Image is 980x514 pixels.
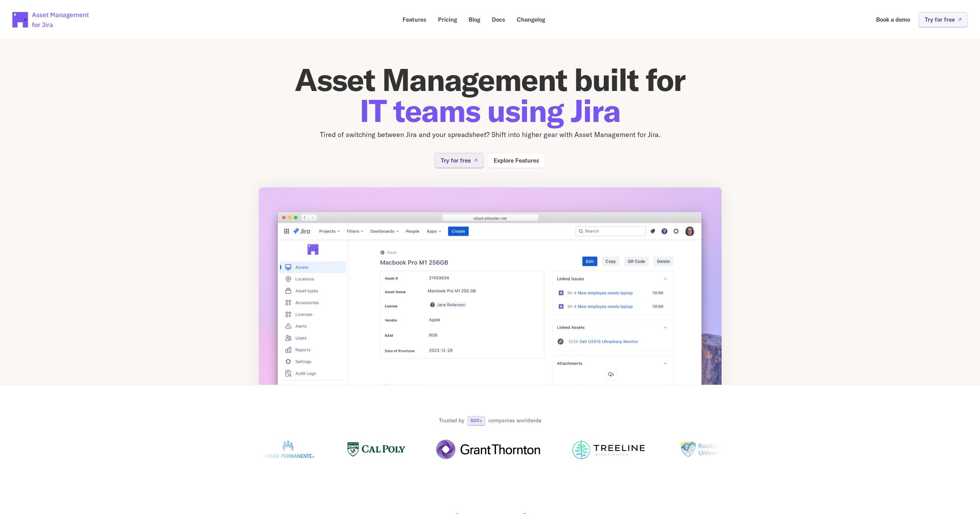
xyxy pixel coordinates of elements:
p: companies worldwide [488,417,541,425]
span: IT teams using Jira [360,91,620,130]
a: Explore Features [487,153,545,168]
p: Docs [492,17,505,22]
p: Trusted by [439,417,464,425]
p: Changelog [517,17,545,22]
img: Logo [347,440,405,459]
p: Book a demo [876,17,910,22]
a: Changelog [511,12,550,27]
a: Book a demo [871,12,915,27]
p: Features [403,17,426,22]
p: Tired of switching between Jira and your spreadsheet? Shift into higher gear with Asset Managemen... [258,129,722,140]
img: Logo [571,440,646,459]
a: Pricing [433,12,462,27]
p: Try for free [441,158,471,163]
p: Blog [469,17,480,22]
a: Blog [463,12,486,27]
a: Try for free [435,153,484,168]
a: Features [397,12,432,27]
p: Explore Features [494,158,539,163]
h1: Asset Management built for [258,64,722,126]
p: Try for free [925,17,955,22]
img: App [258,187,722,423]
p: 500+ [470,418,482,423]
p: Pricing [438,17,457,22]
img: Logo [262,440,316,459]
a: Try for free [919,12,968,27]
a: Docs [486,12,511,27]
